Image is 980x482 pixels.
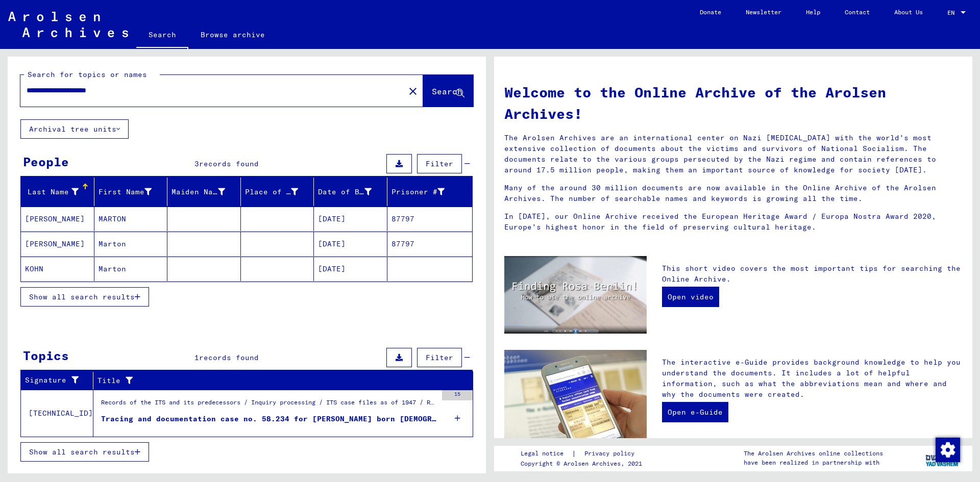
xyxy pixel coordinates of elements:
span: records found [199,159,259,168]
div: Maiden Name [171,187,225,197]
span: Show all search results [29,292,135,301]
a: Open video [662,287,719,307]
img: Change consent [936,438,960,462]
div: First Name [99,184,167,200]
div: Topics [23,346,69,365]
a: Browse archive [188,22,277,47]
span: EN [947,9,959,16]
a: Legal notice [521,448,572,459]
mat-header-cell: Date of Birth [314,177,387,206]
div: 15 [442,390,473,400]
span: Show all search results [29,447,135,456]
p: The Arolsen Archives online collections [744,449,883,458]
div: Tracing and documentation case no. 58.234 for [PERSON_NAME] born [DEMOGRAPHIC_DATA] [101,414,437,424]
p: have been realized in partnership with [744,458,883,467]
button: Show all search results [20,442,149,462]
div: Place of Birth [245,184,314,200]
mat-icon: close [407,85,419,97]
p: The Arolsen Archives are an international center on Nazi [MEDICAL_DATA] with the world’s most ext... [504,133,962,175]
mat-cell: 87797 [387,232,473,256]
div: Date of Birth [318,187,372,197]
h1: Welcome to the Online Archive of the Arolsen Archives! [504,82,962,124]
span: 3 [194,159,199,168]
div: Title [97,372,460,389]
button: Show all search results [20,287,149,307]
p: Many of the around 30 million documents are now available in the Online Archive of the Arolsen Ar... [504,183,962,204]
div: | [521,448,647,459]
mat-cell: [DATE] [314,207,387,231]
img: yv_logo.png [923,445,962,471]
img: Arolsen_neg.svg [8,12,128,37]
div: Place of Birth [245,187,299,197]
mat-header-cell: Maiden Name [167,177,241,206]
a: Search [136,22,188,49]
div: Signature [25,372,93,389]
span: records found [199,353,259,362]
mat-header-cell: First Name [94,177,168,206]
span: Filter [426,353,453,362]
button: Clear [403,81,423,101]
p: Copyright © Arolsen Archives, 2021 [521,459,647,468]
mat-cell: [PERSON_NAME] [21,207,94,231]
mat-cell: [DATE] [314,257,387,281]
div: Change consent [935,437,960,462]
p: This short video covers the most important tips for searching the Online Archive. [662,263,962,285]
div: Last Name [25,187,79,197]
a: Privacy policy [576,448,647,459]
div: Title [97,375,448,386]
span: Filter [426,159,453,168]
td: [TECHNICAL_ID] [21,390,93,437]
mat-header-cell: Place of Birth [241,177,314,206]
mat-header-cell: Prisoner # [387,177,473,206]
div: Signature [25,375,80,386]
button: Search [423,75,473,107]
button: Filter [417,348,462,367]
button: Filter [417,154,462,173]
mat-header-cell: Last Name [21,177,94,206]
div: Date of Birth [318,184,387,200]
mat-cell: KOHN [21,257,94,281]
img: eguide.jpg [504,350,647,445]
mat-cell: MARTON [94,207,168,231]
mat-label: Search for topics or names [28,70,147,79]
mat-cell: Marton [94,232,168,256]
span: Search [432,86,462,96]
div: Prisoner # [391,184,460,200]
mat-cell: [DATE] [314,232,387,256]
div: Last Name [25,184,94,200]
div: Maiden Name [171,184,240,200]
mat-cell: [PERSON_NAME] [21,232,94,256]
p: The interactive e-Guide provides background knowledge to help you understand the documents. It in... [662,357,962,400]
div: First Name [99,187,152,197]
div: Records of the ITS and its predecessors / Inquiry processing / ITS case files as of 1947 / Reposi... [101,398,437,412]
span: 1 [194,353,199,362]
div: Prisoner # [391,187,445,197]
a: Open e-Guide [662,402,728,422]
mat-cell: Marton [94,257,168,281]
mat-cell: 87797 [387,207,473,231]
img: video.jpg [504,256,647,334]
p: In [DATE], our Online Archive received the European Heritage Award / Europa Nostra Award 2020, Eu... [504,211,962,233]
div: People [23,153,69,171]
button: Archival tree units [20,119,129,139]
